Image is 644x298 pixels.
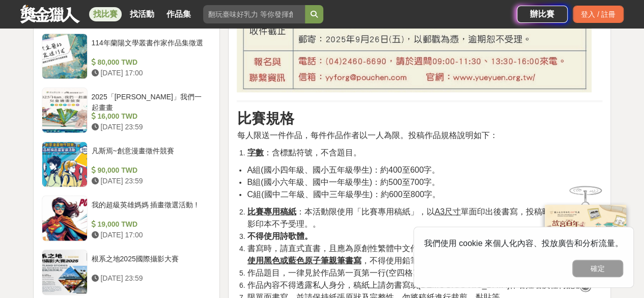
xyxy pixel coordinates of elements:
img: 968ab78a-c8e5-4181-8f9d-94c24feca916.png [545,202,626,270]
span: A組(國小四年級、國小五年級學生)：約400至600字。 [247,166,440,174]
div: 90,000 TWD [92,165,208,176]
div: 凡斯焉~創意漫畫徵件競賽 [92,146,208,165]
span: 我們使用 cookie 來個人化內容、投放廣告和分析流量。 [424,239,623,248]
div: 16,000 TWD [92,111,208,122]
a: 114年蘭陽文學叢書作家作品集徵選 80,000 TWD [DATE] 17:00 [42,34,212,79]
span: C組(國中二年級、國中三年級學生)：約600至800字。 [247,190,440,199]
button: 確定 [572,260,623,277]
div: [DATE] 23:59 [92,176,208,186]
div: 80,000 TWD [92,57,208,68]
div: 根系之地2025國際攝影大賽 [92,254,208,273]
a: 根系之地2025國際攝影大賽 [DATE] 23:59 [42,250,212,295]
u: 字數 [247,148,263,157]
span: 每人限送一件作品，每件作品作者以一人為限。投稿作品規格說明如下： [237,131,497,140]
u: A3尺寸 [434,207,461,216]
span: B組(國小六年級、國中一年級學生)：約500至700字。 [247,178,440,186]
div: [DATE] 17:00 [92,68,208,78]
span: 作品內容不得透露私人身分，稿紙上請勿書寫或[DEMOGRAPHIC_DATA]作者姓名及任何記號。 [247,281,591,289]
div: [DATE] 23:59 [92,122,208,132]
div: 2025「[PERSON_NAME]」我們一起畫畫 [92,92,208,111]
div: 我的超級英雄媽媽 插畫徵選活動 ! [92,200,208,219]
a: 凡斯焉~創意漫畫徵件競賽 90,000 TWD [DATE] 23:59 [42,142,212,187]
div: 19,000 TWD [92,219,208,230]
div: [DATE] 23:59 [92,273,208,284]
div: 登入 / 註冊 [573,6,624,23]
div: 114年蘭陽文學叢書作家作品集徵選 [92,38,208,57]
a: 找比賽 [89,7,122,21]
a: 2025「[PERSON_NAME]」我們一起畫畫 16,000 TWD [DATE] 23:59 [42,88,212,133]
strong: 比賽規格 [237,111,294,126]
span: 作品題目，一律見於作品第一頁第一行(空四格寫題目)，不得另紙書寫。 [247,268,505,277]
a: 找活動 [126,7,158,21]
span: ：本活動限使用「比賽專用稿紙」，以 單面印出後書寫，投稿時須繳交正本，影印本不予受理。。 [247,207,599,228]
a: 我的超級英雄媽媽 插畫徵選活動 ! 19,000 TWD [DATE] 17:00 [42,196,212,241]
u: 比賽專用稿紙 [247,207,296,216]
div: [DATE] 17:00 [92,230,208,240]
a: 辦比賽 [517,6,568,23]
strong: 不得使用詩歌體。 [247,232,312,240]
span: 書寫時，請直式直書，且應為原創性繁體中文作品，惟專有名詞或有特殊需求者不在此限。 ，不得使用鉛筆。 [247,244,597,265]
a: 作品集 [162,7,195,21]
span: ：含標點符號，不含題目。 [247,148,361,157]
input: 翻玩臺味好乳力 等你發揮創意！ [203,5,305,23]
